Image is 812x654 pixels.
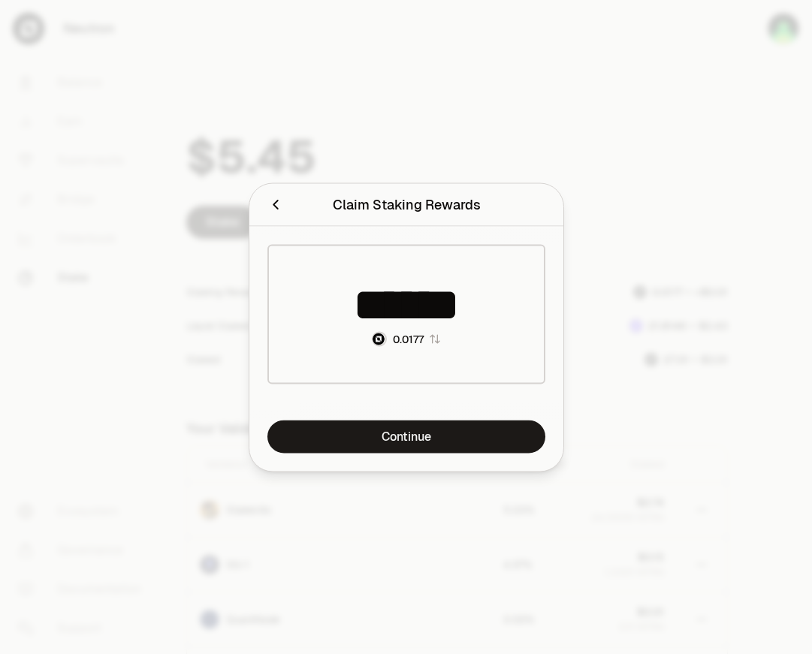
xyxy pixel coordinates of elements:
div: 0.0177 [392,331,423,346]
button: NTRN Logo0.0177 [371,331,441,346]
img: NTRN Logo [373,333,385,345]
button: Close [267,194,284,215]
div: Claim Staking Rewards [332,194,480,215]
a: Continue [267,420,545,453]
